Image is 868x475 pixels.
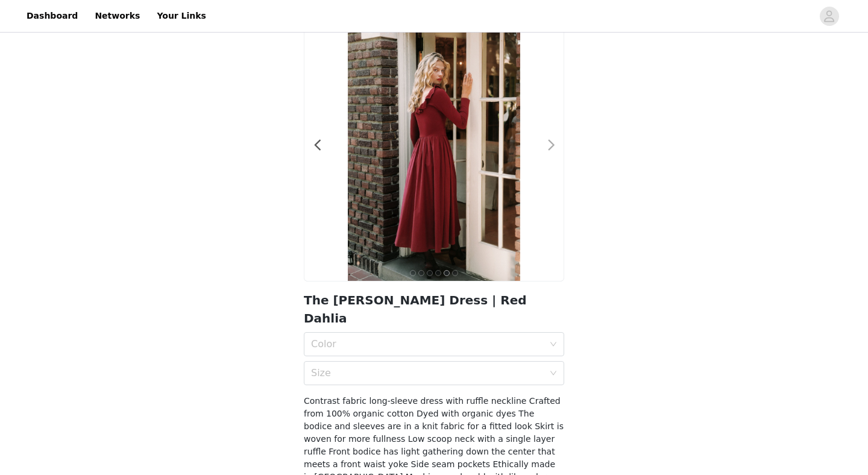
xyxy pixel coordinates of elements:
button: 3 [427,270,433,276]
a: Your Links [149,2,213,30]
button: 1 [410,270,416,276]
h2: The [PERSON_NAME] Dress | Red Dahlia [304,291,564,327]
div: avatar [823,7,835,26]
i: icon: down [550,370,557,378]
button: 6 [452,270,458,276]
a: Networks [87,2,147,30]
button: 4 [435,270,441,276]
a: Dashboard [19,2,85,30]
div: Size [311,367,544,379]
div: Color [311,338,544,350]
i: icon: down [550,341,557,349]
button: 5 [444,270,450,276]
button: 2 [418,270,424,276]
